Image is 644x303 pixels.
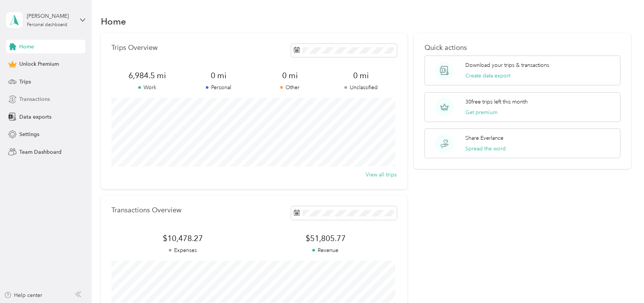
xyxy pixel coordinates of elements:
[466,98,528,106] p: 30 free trips left this month
[466,61,550,69] p: Download your trips & transactions
[254,246,397,254] p: Revenue
[183,70,254,81] span: 0 mi
[466,108,498,116] button: Get premium
[254,70,326,81] span: 0 mi
[254,233,397,244] span: $51,805.77
[111,44,158,52] p: Trips Overview
[111,83,183,91] p: Work
[466,72,511,80] button: Create data export
[366,171,397,179] button: View all trips
[111,233,254,244] span: $10,478.27
[19,60,59,68] span: Unlock Premium
[466,134,504,142] p: Share Everlance
[19,130,39,138] span: Settings
[19,78,31,86] span: Trips
[19,43,34,51] span: Home
[27,23,67,27] div: Personal dashboard
[183,83,254,91] p: Personal
[19,113,51,121] span: Data exports
[27,12,74,20] div: [PERSON_NAME]
[326,70,397,81] span: 0 mi
[466,145,506,153] button: Spread the word
[111,70,183,81] span: 6,984.5 mi
[425,44,620,52] p: Quick actions
[602,261,644,303] iframe: Everlance-gr Chat Button Frame
[19,95,50,103] span: Transactions
[326,83,397,91] p: Unclassified
[4,291,43,299] button: Help center
[254,83,326,91] p: Other
[111,206,181,214] p: Transactions Overview
[111,246,254,254] p: Expenses
[101,17,126,25] h1: Home
[19,148,62,156] span: Team Dashboard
